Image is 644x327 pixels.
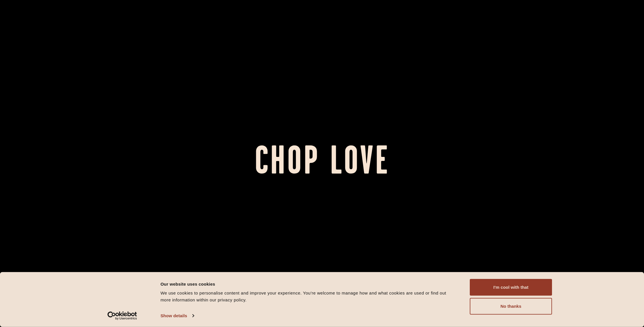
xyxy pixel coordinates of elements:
div: We use cookies to personalise content and improve your experience. You're welcome to manage how a... [160,290,457,303]
button: I'm cool with that [470,279,552,296]
a: Usercentrics Cookiebot - opens in a new window [97,311,147,320]
a: Show details [160,311,194,320]
button: No thanks [470,298,552,315]
div: Our website uses cookies [160,280,457,287]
